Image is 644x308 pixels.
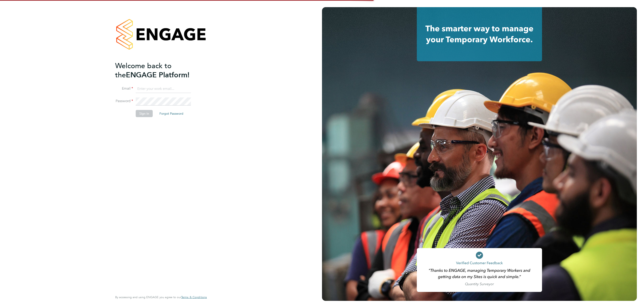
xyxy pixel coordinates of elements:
span: Welcome back to the [115,61,172,79]
a: Terms & Conditions [181,295,207,299]
span: By accessing and using ENGAGE you agree to our [115,295,207,299]
button: Sign In [136,110,153,117]
label: Email [115,86,133,91]
h2: ENGAGE Platform! [115,61,202,80]
button: Forgot Password [156,110,187,117]
input: Enter your work email... [136,85,191,93]
span: Terms & Conditions [181,295,207,299]
label: Password [115,99,133,103]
